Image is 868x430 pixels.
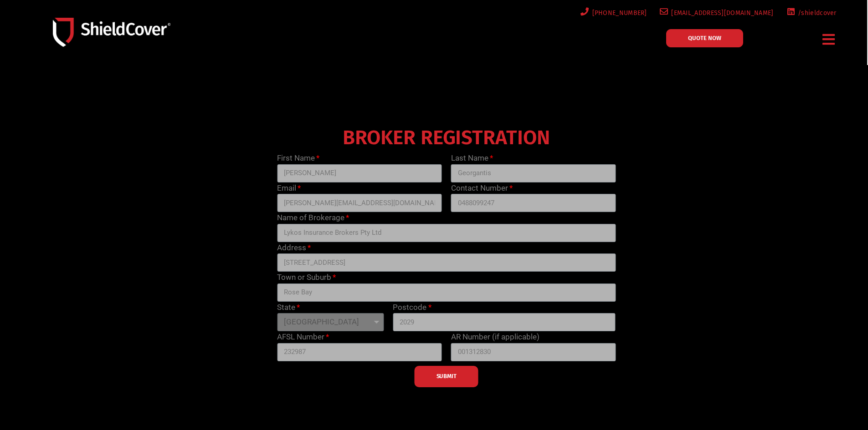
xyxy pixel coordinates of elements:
a: QUOTE NOW [666,29,743,47]
label: Postcode [393,302,431,314]
label: Email [277,182,301,194]
span: QUOTE NOW [688,35,721,41]
label: AR Number (if applicable) [451,331,539,343]
label: Name of Brokerage [277,212,349,224]
label: Contact Number [451,182,513,194]
img: Shield-Cover-Underwriting-Australia-logo-full [53,18,170,46]
div: Menu Toggle [819,29,839,50]
a: [EMAIL_ADDRESS][DOMAIN_NAME] [658,7,774,19]
label: First Name [277,152,319,164]
span: [EMAIL_ADDRESS][DOMAIN_NAME] [668,7,773,19]
label: Town or Suburb [277,272,336,283]
h4: BROKER REGISTRATION [272,132,620,143]
span: /shieldcover [795,7,837,19]
a: [PHONE_NUMBER] [579,7,647,19]
label: State [277,302,300,314]
label: Last Name [451,152,493,164]
label: AFSL Number [277,331,329,343]
label: Address [277,242,311,254]
a: /shieldcover [785,7,837,19]
span: [PHONE_NUMBER] [589,7,647,19]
